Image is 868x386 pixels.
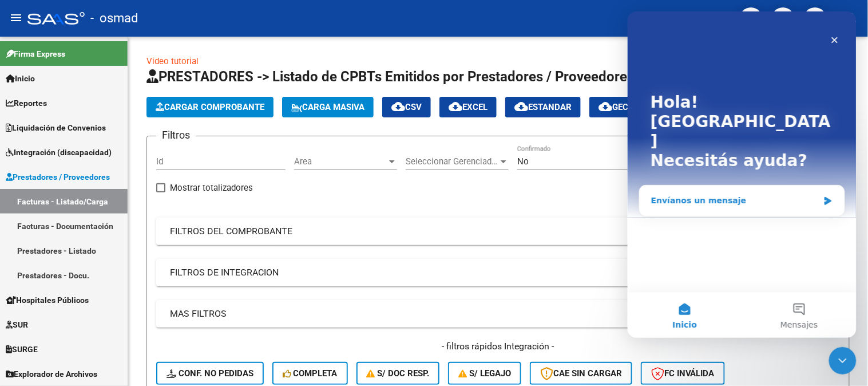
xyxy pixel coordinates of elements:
span: Hospitales Públicos [6,294,89,306]
span: Completa [283,368,338,379]
span: Carga Masiva [291,102,364,112]
iframe: Intercom live chat [829,347,857,375]
mat-expansion-panel-header: MAS FILTROS [156,300,840,328]
mat-icon: cloud_download [599,100,612,113]
button: FC Inválida [641,362,725,385]
button: Conf. no pedidas [156,362,264,385]
span: SUR [6,318,28,331]
mat-panel-title: FILTROS DE INTEGRACION [170,266,812,279]
button: Estandar [505,97,581,117]
mat-icon: cloud_download [514,100,528,113]
button: Gecros [589,97,654,117]
span: Estandar [514,102,572,112]
span: No [517,156,529,167]
mat-icon: cloud_download [391,100,405,113]
mat-panel-title: MAS FILTROS [170,308,812,320]
span: Gecros [599,102,645,112]
button: CAE SIN CARGAR [530,362,632,385]
h4: - filtros rápidos Integración - [156,340,840,353]
button: Cargar Comprobante [146,97,274,117]
button: EXCEL [439,97,497,117]
mat-panel-title: FILTROS DEL COMPROBANTE [170,225,812,238]
button: Carga Masiva [282,97,374,117]
span: EXCEL [449,102,487,112]
span: Firma Express [6,48,65,60]
span: Area [294,156,387,167]
span: FC Inválida [651,368,715,379]
h3: Filtros [156,127,196,143]
span: Integración (discapacidad) [6,146,112,159]
button: S/ Doc Resp. [356,362,440,385]
button: S/ legajo [448,362,521,385]
span: CAE SIN CARGAR [540,368,622,379]
span: Reportes [6,97,47,109]
span: Conf. no pedidas [167,368,253,379]
span: Mostrar totalizadores [170,181,253,195]
span: Seleccionar Gerenciador [406,156,498,167]
iframe: Intercom live chat [628,11,857,338]
span: CSV [391,102,422,112]
span: S/ Doc Resp. [367,368,430,379]
span: Cargar Comprobante [156,102,264,112]
mat-icon: menu [9,11,23,25]
mat-expansion-panel-header: FILTROS DE INTEGRACION [156,259,840,286]
span: Prestadores / Proveedores [6,171,110,183]
button: CSV [382,97,431,117]
span: Explorador de Archivos [6,368,97,380]
button: Completa [272,362,348,385]
span: SURGE [6,343,38,356]
mat-expansion-panel-header: FILTROS DEL COMPROBANTE [156,218,840,245]
span: Liquidación de Convenios [6,121,106,134]
span: S/ legajo [458,368,511,379]
a: Video tutorial [146,56,199,66]
span: - osmad [90,6,138,31]
mat-icon: cloud_download [449,100,462,113]
span: PRESTADORES -> Listado de CPBTs Emitidos por Prestadores / Proveedores [146,69,634,85]
span: Inicio [6,72,35,85]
